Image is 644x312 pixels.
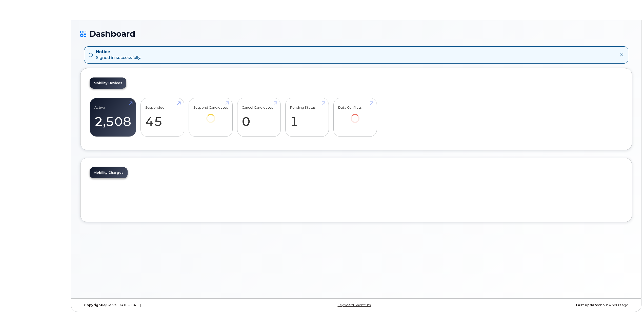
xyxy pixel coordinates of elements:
[94,101,131,134] a: Active 2,508
[80,303,264,307] div: MyServe [DATE]–[DATE]
[576,303,598,307] strong: Last Update
[84,303,102,307] strong: Copyright
[90,167,128,178] a: Mobility Charges
[337,303,371,307] a: Keyboard Shortcuts
[80,29,632,38] h1: Dashboard
[96,49,141,61] div: Signed in successfully.
[145,101,179,134] a: Suspended 45
[90,77,126,89] a: Mobility Devices
[96,49,141,55] strong: Notice
[290,101,324,134] a: Pending Status 1
[338,101,372,130] a: Data Conflicts
[193,101,228,130] a: Suspend Candidates
[242,101,276,134] a: Cancel Candidates 0
[448,303,632,307] div: about 4 hours ago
